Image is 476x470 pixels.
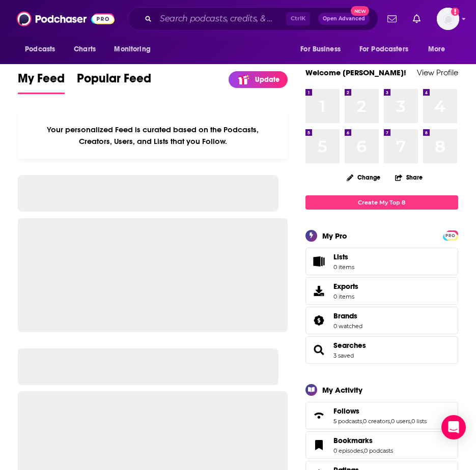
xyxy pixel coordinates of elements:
[444,232,457,240] span: PRO
[293,40,353,59] button: open menu
[77,71,151,94] a: Popular Feed
[18,40,68,59] button: open menu
[309,408,329,423] a: Follows
[444,231,457,239] a: PRO
[305,248,458,275] a: Lists
[333,447,363,454] a: 0 episodes
[333,282,358,291] span: Exports
[156,11,286,27] input: Search podcasts, credits, & more...
[25,42,55,56] span: Podcasts
[114,42,150,56] span: Monitoring
[305,277,458,305] a: Exports
[77,71,151,92] span: Popular Feed
[359,42,408,56] span: For Podcasters
[333,341,366,350] a: Searches
[363,447,364,454] span: ,
[107,40,163,59] button: open menu
[128,7,378,31] div: Search podcasts, credits, & more...
[383,10,401,27] a: Show notifications dropdown
[333,406,359,416] span: Follows
[229,71,288,88] a: Update
[341,171,386,184] button: Change
[391,418,410,425] a: 0 users
[305,431,458,459] span: Bookmarks
[441,415,466,439] div: Open Intercom Messenger
[410,418,411,425] span: ,
[333,418,362,425] a: 5 podcasts
[305,307,458,334] span: Brands
[18,112,288,159] div: Your personalized Feed is curated based on the Podcasts, Creators, Users, and Lists that you Follow.
[305,68,406,77] a: Welcome [PERSON_NAME]!
[395,167,423,187] button: Share
[18,71,65,94] a: My Feed
[333,436,373,445] span: Bookmarks
[322,231,347,241] div: My Pro
[333,352,354,359] a: 3 saved
[333,311,357,320] span: Brands
[417,68,458,77] a: View Profile
[351,6,369,16] span: New
[411,418,427,425] a: 0 lists
[333,406,427,416] a: Follows
[318,13,370,25] button: Open AdvancedNew
[437,8,459,30] button: Show profile menu
[67,40,102,59] a: Charts
[333,436,393,445] a: Bookmarks
[305,402,458,429] span: Follows
[363,418,390,425] a: 0 creators
[18,71,65,92] span: My Feed
[437,8,459,30] img: User Profile
[286,12,310,25] span: Ctrl K
[333,311,362,320] a: Brands
[309,343,329,357] a: Searches
[451,8,459,16] svg: Add a profile image
[309,254,329,269] span: Lists
[333,263,354,271] span: 0 items
[309,438,329,452] a: Bookmarks
[333,252,348,261] span: Lists
[255,75,279,84] p: Update
[437,8,459,30] span: Logged in as rpearson
[428,42,445,56] span: More
[74,42,96,56] span: Charts
[362,418,363,425] span: ,
[333,252,354,261] span: Lists
[409,10,425,27] a: Show notifications dropdown
[322,385,362,395] div: My Activity
[305,336,458,364] span: Searches
[309,313,329,328] a: Brands
[364,447,393,454] a: 0 podcasts
[390,418,391,425] span: ,
[17,9,115,28] img: Podchaser - Follow, Share and Rate Podcasts
[305,195,458,209] a: Create My Top 8
[353,40,423,59] button: open menu
[333,322,362,330] a: 0 watched
[333,293,358,300] span: 0 items
[421,40,458,59] button: open menu
[309,284,329,298] span: Exports
[323,16,365,21] span: Open Advanced
[300,42,341,56] span: For Business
